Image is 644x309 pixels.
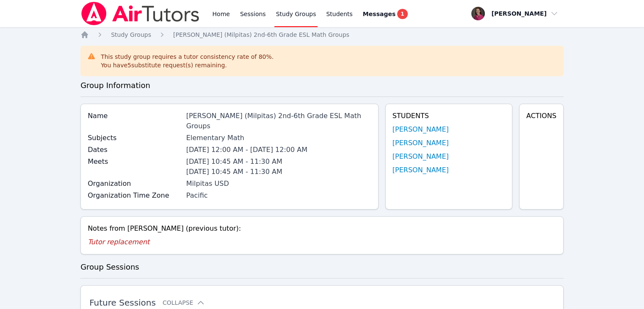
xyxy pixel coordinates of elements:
a: Study Groups [111,30,151,39]
button: Collapse [163,298,205,307]
div: Pacific [186,190,371,201]
label: Dates [88,145,181,155]
p: Tutor replacement [88,237,556,247]
h3: Group Information [80,80,564,91]
span: [DATE] 12:00 AM - [DATE] 12:00 AM [186,146,307,154]
div: Elementary Math [186,133,371,143]
div: Milpitas USD [186,179,371,189]
span: Study Groups [111,31,151,38]
span: [PERSON_NAME] (Milpitas) 2nd-6th Grade ESL Math Groups [173,31,349,38]
h3: Group Sessions [80,261,564,273]
div: [PERSON_NAME] (Milpitas) 2nd-6th Grade ESL Math Groups [186,111,371,131]
span: Future Sessions [89,298,156,308]
span: Messages [363,10,395,18]
h4: Actions [526,111,556,121]
label: Subjects [88,133,181,143]
span: 1 [397,9,407,19]
div: This study group requires a tutor consistency rate of 80 %. [101,52,274,69]
a: [PERSON_NAME] [392,165,449,175]
a: [PERSON_NAME] [392,152,449,162]
li: [DATE] 10:45 AM - 11:30 AM [186,167,371,177]
h4: Students [392,111,505,121]
a: [PERSON_NAME] [392,138,449,148]
label: Organization [88,179,181,189]
label: Name [88,111,181,121]
label: Organization Time Zone [88,190,181,201]
label: Meets [88,157,181,167]
img: Air Tutors [80,2,200,25]
a: [PERSON_NAME] [392,124,449,135]
div: Notes from [PERSON_NAME] (previous tutor): [88,223,556,234]
nav: Breadcrumb [80,30,564,39]
li: [DATE] 10:45 AM - 11:30 AM [186,157,371,167]
div: You have 5 substitute request(s) remaining. [101,61,274,69]
a: [PERSON_NAME] (Milpitas) 2nd-6th Grade ESL Math Groups [173,30,349,39]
